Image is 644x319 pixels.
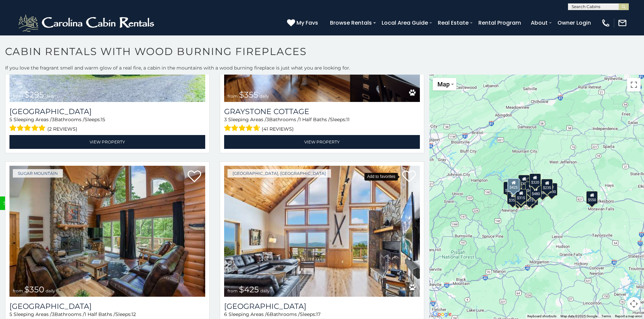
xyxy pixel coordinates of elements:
[327,17,375,29] a: Browse Rentals
[434,17,472,29] a: Real Estate
[188,170,201,184] a: Add to favorites
[527,314,556,319] button: Keyboard shortcuts
[508,178,520,192] div: $425
[537,184,548,196] div: $380
[9,135,205,149] a: View Property
[316,311,320,317] span: 17
[601,18,611,28] img: phone-regular-white.png
[527,192,539,205] div: $355
[529,173,541,186] div: $320
[516,192,527,205] div: $345
[627,78,641,91] button: Toggle fullscreen view
[431,310,453,319] a: Open this area in Google Maps (opens a new window)
[512,192,524,205] div: $350
[47,125,77,133] span: (2 reviews)
[9,302,205,311] a: [GEOGRAPHIC_DATA]
[542,179,553,191] div: $235
[516,189,527,202] div: $315
[24,285,44,294] span: $350
[260,94,269,99] span: daily
[9,311,12,317] span: 5
[45,94,55,99] span: daily
[364,173,398,181] div: Add to favorites
[13,169,63,178] a: Sugar Mountain
[224,302,420,311] h3: Pinecone Manor
[46,288,55,293] span: daily
[530,185,542,197] div: $480
[262,125,294,133] span: (41 reviews)
[431,310,453,319] img: Google
[224,116,227,123] span: 3
[627,297,641,311] button: Map camera controls
[24,90,44,100] span: $295
[228,169,331,178] a: [GEOGRAPHIC_DATA], [GEOGRAPHIC_DATA]
[224,166,420,297] img: Pinecone Manor
[228,94,238,99] span: from
[13,94,23,99] span: from
[9,116,205,133] div: Sleeping Areas / Bathrooms / Sleeps:
[9,116,12,123] span: 5
[9,107,205,116] a: [GEOGRAPHIC_DATA]
[475,17,524,29] a: Rental Program
[52,116,54,123] span: 3
[504,182,515,194] div: $295
[13,288,23,293] span: from
[224,135,420,149] a: View Property
[507,191,519,204] div: $355
[437,81,450,88] span: Map
[9,166,205,297] a: Grouse Moor Lodge from $350 daily
[9,107,205,116] h3: Sunset View Lodge
[433,78,456,90] button: Change map style
[101,116,105,123] span: 15
[228,288,238,293] span: from
[224,116,420,133] div: Sleeping Areas / Bathrooms / Sleeps:
[509,181,521,193] div: $545
[17,13,157,33] img: White-1-2.png
[239,285,259,294] span: $425
[132,311,136,317] span: 12
[52,311,54,317] span: 3
[554,17,594,29] a: Owner Login
[224,107,420,116] a: Graystone Cottage
[346,116,350,123] span: 11
[618,18,627,28] img: mail-regular-white.png
[519,175,530,187] div: $305
[296,19,318,27] span: My Favs
[260,288,270,293] span: daily
[601,314,611,318] a: Terms (opens in new tab)
[224,311,227,317] span: 6
[506,182,517,195] div: $650
[266,116,269,123] span: 3
[224,166,420,297] a: Pinecone Manor from $425 daily
[239,90,258,100] span: $355
[524,191,535,204] div: $375
[587,191,598,204] div: $550
[527,17,551,29] a: About
[299,116,330,123] span: 1 Half Baths /
[224,302,420,311] a: [GEOGRAPHIC_DATA]
[267,311,270,317] span: 6
[546,183,557,196] div: $930
[287,19,320,27] a: My Favs
[525,182,537,194] div: $451
[522,184,533,197] div: $400
[378,17,431,29] a: Local Area Guide
[9,166,205,297] img: Grouse Moor Lodge
[9,302,205,311] h3: Grouse Moor Lodge
[615,314,642,318] a: Report a map error
[560,314,597,318] span: Map data ©2025 Google
[85,311,115,317] span: 1 Half Baths /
